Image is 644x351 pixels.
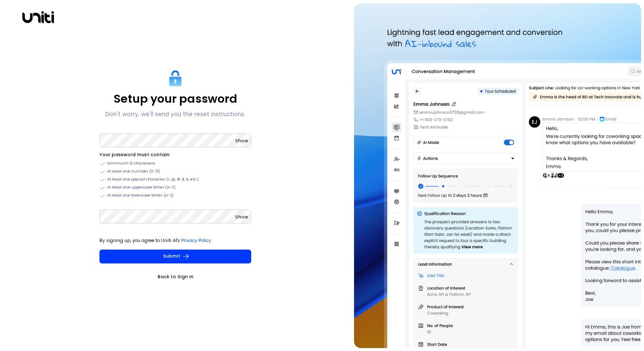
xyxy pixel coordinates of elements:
p: Setup your password [114,92,237,106]
span: At least one special character (!, @, #, $, %, etc.) [107,177,199,183]
li: Your password must contain: [99,151,251,159]
span: At least one lowercase letter (a-z) [107,193,174,199]
p: Don't worry, we'll send you the reset instructions. [105,109,245,120]
button: Show [235,137,248,145]
img: auth-hero.png [354,3,641,348]
span: Minimum 12 characters [107,161,155,167]
button: Submit [99,250,251,263]
a: Back to Sign In [99,273,251,281]
span: Show [235,214,248,220]
span: At least one number (0-9) [107,169,160,175]
span: At least one uppercase letter (A-Z) [107,185,176,191]
a: Privacy Policy [181,237,211,244]
p: By signing up, you agree to Uniti AI's [99,237,251,245]
button: Show [235,213,248,221]
span: Show [235,138,248,144]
